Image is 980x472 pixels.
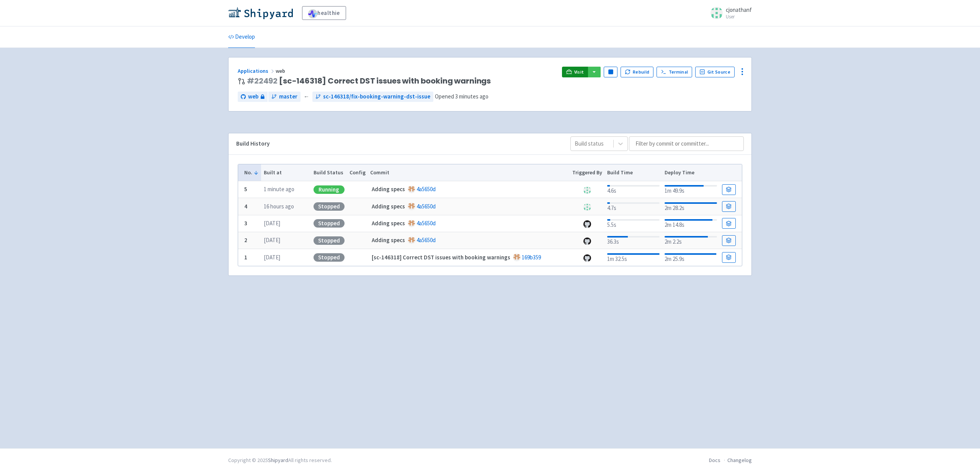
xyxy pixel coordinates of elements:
a: 4a5650d [416,203,436,210]
time: [DATE] [264,236,280,244]
time: [DATE] [264,220,280,227]
div: 36.3s [607,234,660,246]
span: master [279,92,297,101]
strong: Adding specs [372,203,405,210]
small: User [726,14,752,19]
a: Build Details [722,235,736,246]
span: web [276,67,286,74]
span: [sc-146318] Correct DST issues with booking warnings [247,77,491,85]
div: 2m 2.2s [665,234,717,246]
th: Config [347,164,368,181]
div: 2m 14.8s [665,218,717,229]
th: Build Status [311,164,347,181]
a: #22492 [247,75,278,86]
a: Git Source [695,67,735,77]
div: Stopped [314,219,345,228]
a: Changelog [727,457,752,464]
a: Terminal [657,67,692,77]
div: Stopped [314,236,345,245]
div: Stopped [314,202,345,211]
div: 2m 28.2s [665,201,717,213]
th: Build Time [604,164,662,181]
strong: Adding specs [372,185,405,193]
b: 5 [244,185,247,193]
a: 4a5650d [416,185,436,193]
div: 1m 49.9s [665,184,717,195]
div: Copyright © 2025 All rights reserved. [228,456,332,464]
b: 2 [244,236,247,244]
time: 3 minutes ago [455,93,488,100]
span: Visit [574,69,584,75]
th: Built at [261,164,311,181]
a: Docs [709,457,720,464]
div: Stopped [314,253,345,262]
time: 16 hours ago [264,203,294,210]
span: ← [304,92,309,101]
a: Develop [228,26,255,48]
img: Shipyard logo [228,7,293,19]
button: Pause [604,67,617,77]
div: 4.7s [607,201,660,213]
span: cjonathanf [726,6,752,13]
a: cjonathanf User [706,7,752,19]
a: web [238,92,268,102]
a: Build Details [722,184,736,195]
div: 1m 32.5s [607,252,660,264]
th: Triggered By [570,164,605,181]
div: 4.6s [607,184,660,195]
a: 169b359 [522,254,541,261]
a: Build Details [722,218,736,229]
a: healthie [302,6,346,20]
span: Opened [435,93,488,100]
button: Rebuild [621,67,653,77]
a: Build Details [722,252,736,263]
a: Shipyard [268,457,288,464]
time: 1 minute ago [264,185,294,193]
strong: Adding specs [372,236,405,244]
th: Commit [368,164,570,181]
div: Build History [236,139,558,148]
button: No. [244,169,259,177]
b: 1 [244,254,247,261]
a: sc-146318/fix-booking-warning-dst-issue [312,92,433,102]
b: 4 [244,203,247,210]
time: [DATE] [264,254,280,261]
a: 4a5650d [416,236,436,244]
a: Applications [238,67,276,74]
a: Visit [562,67,588,77]
strong: [sc-146318] Correct DST issues with booking warnings [372,254,510,261]
th: Deploy Time [662,164,719,181]
div: Running [314,185,345,194]
strong: Adding specs [372,220,405,227]
b: 3 [244,220,247,227]
span: web [248,92,258,101]
div: 2m 25.9s [665,252,717,264]
div: 5.5s [607,218,660,229]
a: 4a5650d [416,220,436,227]
span: sc-146318/fix-booking-warning-dst-issue [323,92,430,101]
a: master [268,92,301,102]
input: Filter by commit or committer... [629,136,744,151]
a: Build Details [722,201,736,212]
